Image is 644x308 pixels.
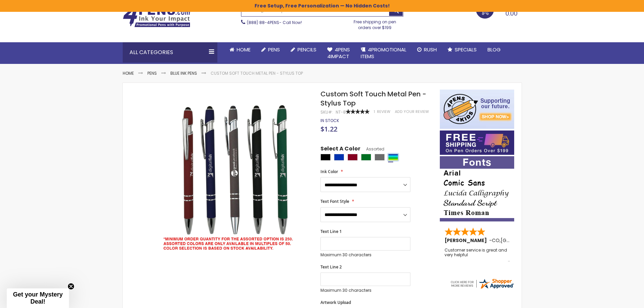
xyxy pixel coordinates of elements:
[482,42,506,57] a: Blog
[268,46,280,53] span: Pens
[361,154,371,161] div: Green
[327,46,350,60] span: 4Pens 4impact
[377,109,390,114] span: Review
[224,42,256,57] a: Home
[320,264,342,270] span: Text Line 2
[285,42,322,57] a: Pencils
[320,198,349,204] span: Text Font Style
[440,156,514,221] img: font-personalization-examples
[450,285,515,291] a: 4pens.com certificate URL
[256,42,285,57] a: Pens
[157,99,312,254] img: assorted-disclaimer-custom-soft-touch-metal-pens-with-stylus_1.jpg
[412,42,442,57] a: Rush
[487,46,501,53] span: Blog
[320,118,339,123] div: Availability
[320,169,338,174] span: Ink Color
[374,109,391,114] a: 1 Review
[424,46,437,53] span: Rush
[170,70,197,76] a: Blue ink Pens
[247,20,279,25] a: (888) 88-4PENS
[346,109,369,114] div: 100%
[355,42,412,64] a: 4PROMOTIONALITEMS
[334,154,344,161] div: Blue
[501,237,550,244] span: [GEOGRAPHIC_DATA]
[489,237,550,244] span: - ,
[374,109,375,114] span: 1
[505,9,518,18] span: 0.00
[147,70,157,76] a: Pens
[68,283,74,290] button: Close teaser
[440,131,514,155] img: Free shipping on orders over $199
[375,154,385,161] div: Grey
[388,154,398,161] div: Assorted
[320,124,337,134] span: $1.22
[442,42,482,57] a: Specials
[360,146,384,152] span: Assorted
[320,229,342,234] span: Text Line 1
[445,248,510,262] div: Customer service is great and very helpful
[237,46,251,53] span: Home
[395,109,429,114] a: Add Your Review
[348,154,358,161] div: Burgundy
[320,145,360,154] span: Select A Color
[247,20,302,25] span: - Call Now!
[361,46,406,60] span: 4PROMOTIONAL ITEMS
[336,110,346,115] div: NT-8
[320,252,410,258] p: Maximum 30 characters
[123,70,134,76] a: Home
[123,42,217,63] div: All Categories
[347,17,403,30] div: Free shipping on pen orders over $199
[322,42,355,64] a: 4Pens4impact
[320,89,426,108] span: Custom Soft Touch Metal Pen - Stylus Top
[7,288,69,308] div: Get your Mystery Deal!Close teaser
[320,118,339,123] span: In stock
[320,288,410,293] p: Maximum 30 characters
[297,46,316,53] span: Pencils
[320,154,331,161] div: Black
[455,46,477,53] span: Specials
[211,71,303,76] li: Custom Soft Touch Metal Pen - Stylus Top
[123,6,190,27] img: 4Pens Custom Pens and Promotional Products
[492,237,500,244] span: CO
[445,237,489,244] span: [PERSON_NAME]
[440,90,514,129] img: 4pens 4 kids
[320,300,351,305] span: Artwork Upload
[450,278,515,290] img: 4pens.com widget logo
[13,291,63,305] span: Get your Mystery Deal!
[320,109,333,115] strong: SKU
